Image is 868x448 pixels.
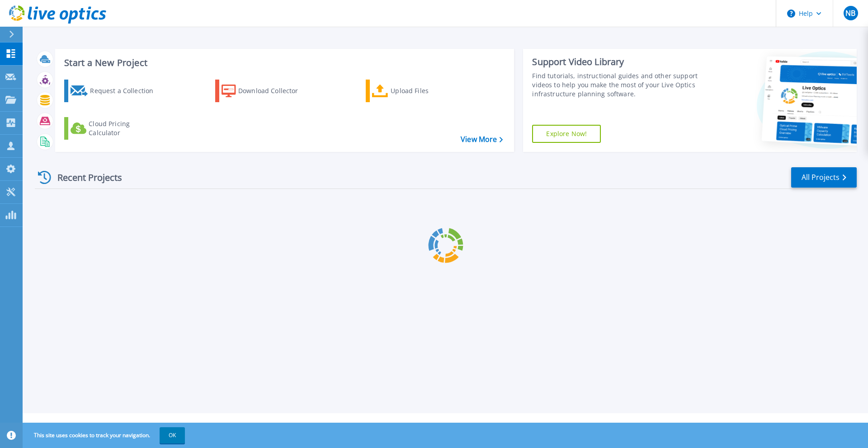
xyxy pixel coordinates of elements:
[160,427,185,443] button: OK
[238,82,311,100] div: Download Collector
[64,58,503,68] h3: Start a New Project
[845,9,855,17] span: NB
[532,71,702,99] div: Find tutorials, instructional guides and other support videos to help you make the most of your L...
[461,135,503,144] a: View More
[89,119,161,137] div: Cloud Pricing Calculator
[791,167,857,188] a: All Projects
[532,56,702,68] div: Support Video Library
[366,80,467,102] a: Upload Files
[64,117,165,140] a: Cloud Pricing Calculator
[90,82,162,100] div: Request a Collection
[25,427,185,443] span: This site uses cookies to track your navigation.
[532,125,601,143] a: Explore Now!
[391,82,463,100] div: Upload Files
[35,166,134,189] div: Recent Projects
[64,80,165,102] a: Request a Collection
[215,80,316,102] a: Download Collector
